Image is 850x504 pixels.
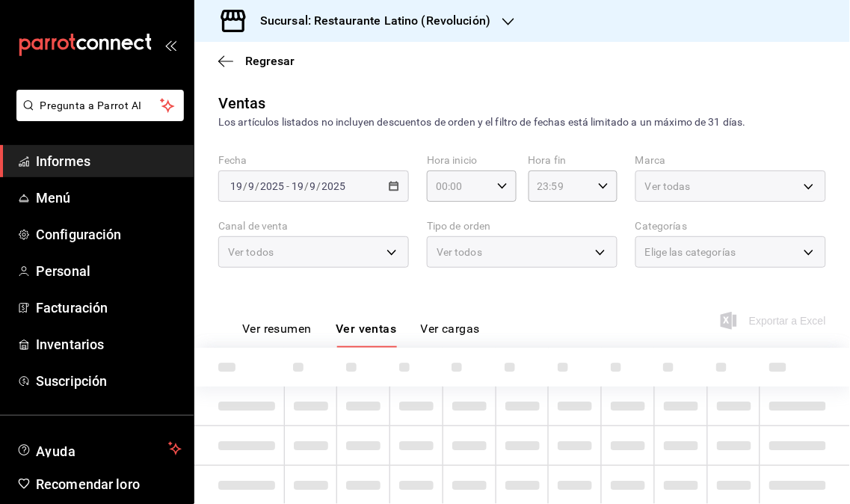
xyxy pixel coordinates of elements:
font: Configuración [36,227,122,242]
font: Suscripción [36,373,107,389]
font: Regresar [245,54,295,68]
font: Tipo de orden [427,221,491,233]
font: Ver ventas [336,322,397,336]
font: Inventarios [36,336,104,352]
font: Facturación [36,300,108,316]
font: Marca [635,155,666,167]
input: -- [291,180,304,192]
font: Fecha [218,155,247,167]
font: Personal [36,263,90,279]
font: Canal de venta [218,221,289,233]
span: / [243,180,247,192]
input: ---- [321,180,347,192]
span: / [317,180,321,192]
font: Ver todos [228,246,274,258]
input: -- [247,180,255,192]
span: / [304,180,309,192]
font: Hora fin [529,155,567,167]
font: Ver todos [437,246,482,258]
input: ---- [259,180,285,192]
font: Ver cargas [421,322,481,336]
font: Sucursal: Restaurante Latino (Revolución) [260,13,490,28]
button: abrir_cajón_menú [164,39,176,51]
input: -- [309,180,317,192]
div: pestañas de navegación [242,322,480,348]
font: Menú [36,190,71,206]
font: Ayuda [36,443,76,459]
input: -- [230,180,243,192]
button: Regresar [218,54,295,68]
font: Informes [36,153,90,169]
font: Pregunta a Parrot AI [40,99,142,111]
button: Pregunta a Parrot AI [16,90,184,121]
font: Categorías [635,221,687,233]
font: Elige las categorías [645,246,736,258]
span: / [255,180,259,192]
font: Los artículos listados no incluyen descuentos de orden y el filtro de fechas está limitado a un m... [218,116,746,128]
font: Ver resumen [242,322,312,336]
font: Hora inicio [427,155,477,167]
font: Ver todas [645,180,691,192]
font: Recomendar loro [36,476,140,492]
span: - [286,180,289,192]
font: Ventas [218,94,266,112]
a: Pregunta a Parrot AI [10,108,184,124]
